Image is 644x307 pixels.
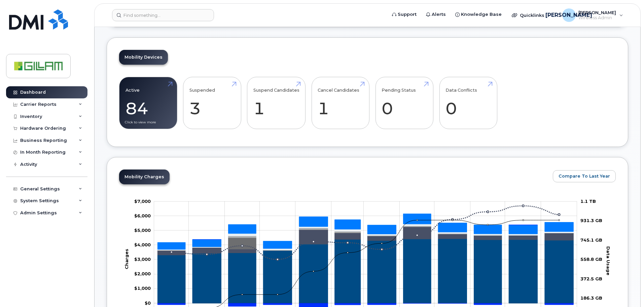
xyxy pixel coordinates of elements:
[559,173,610,179] span: Compare To Last Year
[134,227,151,233] g: $0
[126,81,171,125] a: Active 84
[318,81,363,125] a: Cancel Candidates 1
[520,12,544,18] span: Quicklinks
[134,256,151,262] tspan: $3,000
[545,11,592,19] span: [PERSON_NAME]
[451,8,506,21] a: Knowledge Base
[461,11,502,18] span: Knowledge Base
[119,170,170,184] a: Mobility Charges
[157,227,573,255] g: Roaming
[157,224,573,250] g: Features
[134,242,151,247] g: $0
[134,242,151,247] tspan: $4,000
[580,256,602,262] tspan: 558.8 GB
[580,295,602,301] tspan: 186.3 GB
[124,249,129,269] tspan: Charges
[445,81,491,125] a: Data Conflicts 0
[134,198,151,204] g: $0
[558,8,628,22] div: Julie Oudit
[421,8,451,21] a: Alerts
[507,8,556,22] div: Quicklinks
[157,226,573,250] g: Hardware
[189,81,235,125] a: Suspended 3
[398,11,417,18] span: Support
[134,286,151,291] g: $0
[578,15,616,21] span: Wireless Admin
[134,213,151,218] g: $0
[432,11,446,18] span: Alerts
[134,256,151,262] g: $0
[134,271,151,276] tspan: $2,000
[134,213,151,218] tspan: $6,000
[387,8,421,21] a: Support
[382,81,427,125] a: Pending Status 0
[553,170,616,182] button: Compare To Last Year
[119,50,168,65] a: Mobility Devices
[134,227,151,233] tspan: $5,000
[145,300,151,306] tspan: $0
[580,237,602,243] tspan: 745.1 GB
[580,218,602,223] tspan: 931.3 GB
[157,239,573,303] g: Rate Plan
[606,246,611,275] tspan: Data Usage
[112,9,214,21] input: Find something...
[134,286,151,291] tspan: $1,000
[134,198,151,204] tspan: $7,000
[253,81,299,125] a: Suspend Candidates 1
[578,10,616,15] span: [PERSON_NAME]
[134,271,151,276] g: $0
[580,276,602,281] tspan: 372.5 GB
[157,214,573,249] g: HST
[580,198,596,204] tspan: 1.1 TB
